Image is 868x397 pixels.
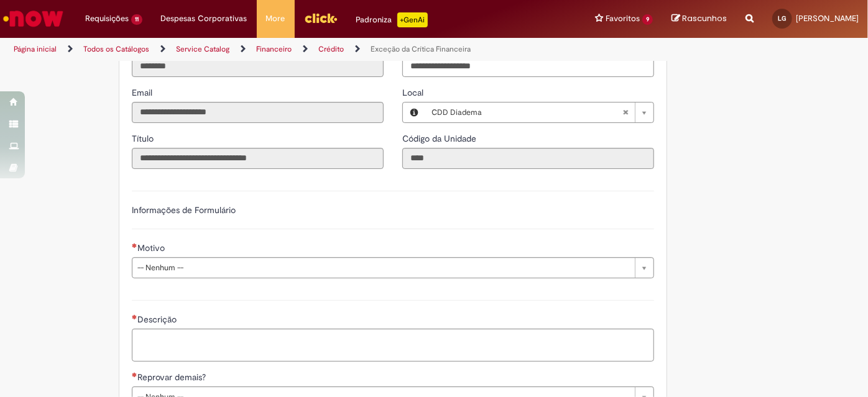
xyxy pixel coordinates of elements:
abbr: Limpar campo Local [616,103,635,122]
a: CDD DiademaLimpar campo Local [425,103,653,122]
a: Financeiro [256,44,292,54]
input: Título [132,148,384,169]
span: Necessários [132,243,137,248]
a: Todos os Catálogos [83,44,149,54]
input: Telefone de Contato [402,56,654,77]
span: Necessários [132,314,137,319]
span: [PERSON_NAME] [796,13,859,24]
a: Service Catalog [176,44,229,54]
a: Rascunhos [672,13,727,25]
div: Padroniza [356,12,428,27]
span: Somente leitura - Título [132,133,156,144]
input: Email [132,102,384,123]
span: 11 [131,14,142,25]
input: Código da Unidade [402,148,654,169]
span: CDD Diadema [432,103,622,122]
span: Rascunhos [682,12,727,24]
span: Requisições [85,12,129,25]
span: Reprovar demais? [137,372,208,383]
span: Necessários [132,372,137,377]
span: Despesas Corporativas [161,12,247,25]
input: ID [132,56,384,77]
textarea: Descrição [132,329,654,362]
ul: Trilhas de página [9,38,570,61]
span: 9 [642,14,653,25]
a: Página inicial [14,44,57,54]
span: Somente leitura - Código da Unidade [402,133,479,144]
span: More [266,12,285,25]
label: Somente leitura - Código da Unidade [402,132,479,145]
a: Exceção da Crítica Financeira [371,44,471,54]
a: Crédito [318,44,344,54]
img: click_logo_yellow_360x200.png [304,9,338,27]
span: Local [402,87,426,98]
span: LG [778,14,787,22]
span: Favoritos [606,12,640,25]
label: Informações de Formulário [132,204,236,216]
button: Local, Visualizar este registro CDD Diadema [403,103,425,122]
label: Somente leitura - Título [132,132,156,145]
p: +GenAi [397,12,428,27]
label: Somente leitura - Email [132,86,155,99]
span: Motivo [137,242,167,253]
img: ServiceNow [1,6,65,31]
span: Somente leitura - Email [132,87,155,98]
span: Descrição [137,314,179,325]
span: -- Nenhum -- [137,258,629,278]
